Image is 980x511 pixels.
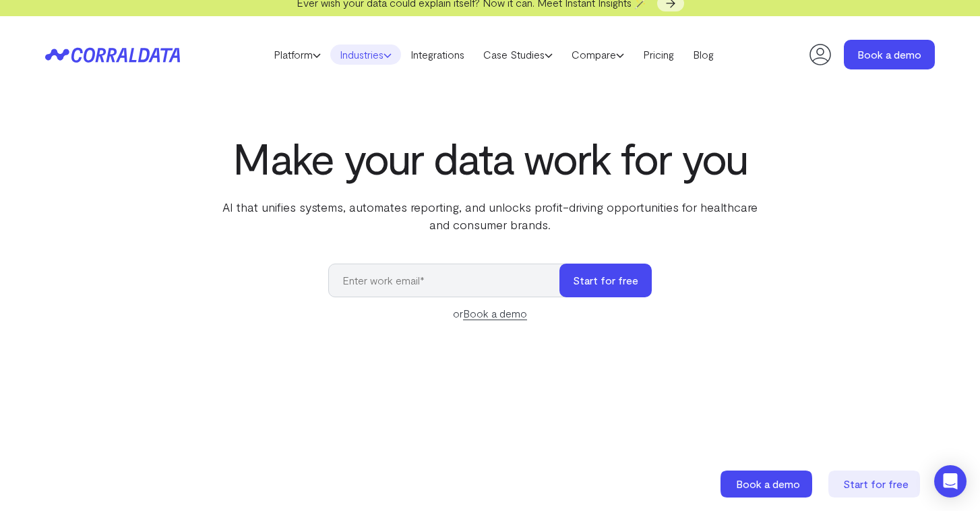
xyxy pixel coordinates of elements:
a: Book a demo [844,40,935,69]
button: Start for free [559,264,652,297]
input: Enter work email* [328,264,573,297]
a: Book a demo [721,471,815,498]
a: Start for free [828,471,923,498]
a: Integrations [401,44,474,65]
a: Book a demo [463,307,527,320]
h1: Make your data work for you [215,133,765,182]
p: AI that unifies systems, automates reporting, and unlocks profit-driving opportunities for health... [215,198,765,233]
a: Industries [330,44,401,65]
a: Pricing [634,44,683,65]
a: Platform [264,44,330,65]
div: Open Intercom Messenger [934,465,967,498]
div: or [328,305,652,322]
span: Start for free [843,477,909,490]
span: Book a demo [736,477,800,490]
a: Compare [562,44,634,65]
a: Case Studies [474,44,562,65]
a: Blog [683,44,723,65]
